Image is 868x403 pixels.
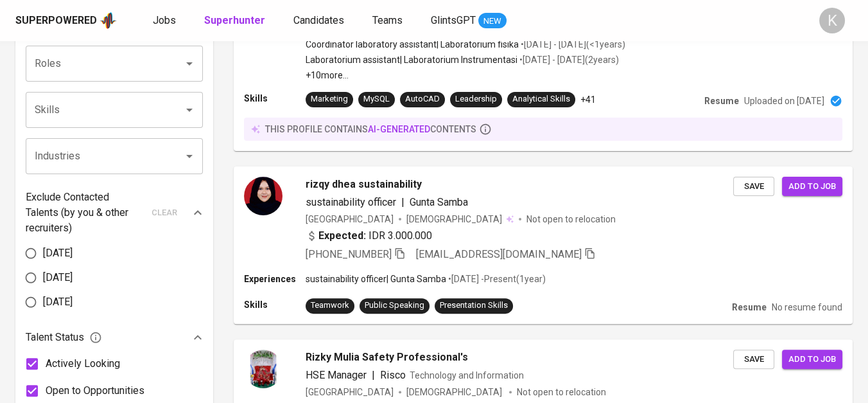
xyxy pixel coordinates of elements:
span: sustainability officer [306,196,396,208]
div: K [819,8,845,33]
span: Save [740,179,768,194]
p: Laboratorium assistant | Laboratorium Instrumentasi [306,53,517,66]
span: HSE Manager [306,369,367,381]
span: Open to Opportunities [46,383,144,399]
p: Resume [732,301,767,314]
button: Open [180,55,198,73]
span: Jobs [153,14,176,26]
span: Gunta Samba [410,196,468,208]
span: Risco [380,369,406,381]
span: GlintsGPT [431,14,476,26]
div: Teamwork [311,300,349,312]
img: ad88425b3d4303f3e1e5a77c63371d40.jpg [244,350,282,388]
p: +41 [580,93,596,106]
p: this profile contains contents [265,123,476,136]
span: Teams [372,14,403,26]
a: Superhunter [204,13,268,29]
p: Skills [244,298,306,311]
span: [PHONE_NUMBER] [306,248,392,260]
p: Uploaded on [DATE] [744,94,824,107]
span: Add to job [788,179,836,194]
span: rizqy dhea sustainability [306,177,422,192]
span: AI-generated [368,124,430,134]
p: • [DATE] - [DATE] ( 2 years ) [517,53,619,66]
div: Exclude Contacted Talents (by you & other recruiters)clear [26,190,203,236]
span: | [372,368,375,383]
div: [GEOGRAPHIC_DATA] [306,213,394,226]
p: • [DATE] - Present ( 1 year ) [446,273,546,285]
div: MySQL [363,93,390,105]
p: Exclude Contacted Talents (by you & other recruiters) [26,190,144,236]
a: Superpoweredapp logo [15,11,117,30]
button: Open [180,147,198,165]
a: Teams [372,13,405,29]
span: [DEMOGRAPHIC_DATA] [406,213,504,226]
span: Technology and Information [410,370,524,381]
img: app logo [100,11,117,30]
span: Actively Looking [46,356,120,372]
span: | [401,195,404,210]
button: Open [180,101,198,119]
a: Jobs [153,13,178,29]
p: No resume found [772,301,842,314]
p: +10 more ... [306,69,625,82]
button: Add to job [782,350,842,370]
p: Resume [704,94,739,107]
div: Analytical Skills [512,93,570,105]
p: Coordinator laboratory assistant | Laboratorium fisika [306,38,519,51]
button: Add to job [782,177,842,197]
span: [DATE] [43,246,73,261]
span: [DATE] [43,270,73,285]
span: [EMAIL_ADDRESS][DOMAIN_NAME] [416,248,582,260]
div: Presentation Skills [440,300,508,312]
div: Marketing [311,93,348,105]
a: rizqy dhea sustainabilitysustainability officer|Gunta Samba[GEOGRAPHIC_DATA][DEMOGRAPHIC_DATA] No... [234,166,853,324]
div: Leadership [455,93,497,105]
b: Superhunter [204,14,265,26]
a: GlintsGPT NEW [431,13,507,29]
p: Not open to relocation [517,386,606,399]
span: NEW [478,15,507,28]
div: Superpowered [15,13,97,28]
button: Save [733,177,774,197]
p: sustainability officer | Gunta Samba [306,273,446,285]
div: [GEOGRAPHIC_DATA] [306,386,394,399]
p: Skills [244,92,306,105]
div: AutoCAD [405,93,440,105]
span: [DEMOGRAPHIC_DATA] [406,386,504,399]
div: Public Speaking [365,300,424,312]
span: Add to job [788,352,836,367]
a: Candidates [293,13,347,29]
img: 3b2e0286c31d4046bbd87e95abf0f82e.jpg [244,177,282,215]
p: • [DATE] - [DATE] ( <1 years ) [519,38,625,51]
b: Expected: [318,228,366,244]
p: Experiences [244,273,306,285]
button: Save [733,350,774,370]
div: Talent Status [26,325,203,350]
span: Talent Status [26,330,102,345]
span: [DATE] [43,294,73,310]
span: Save [740,352,768,367]
span: Rizky Mulia Safety Professional's [306,350,468,365]
div: IDR 3.000.000 [306,228,432,244]
span: Candidates [293,14,344,26]
p: Not open to relocation [526,213,616,226]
